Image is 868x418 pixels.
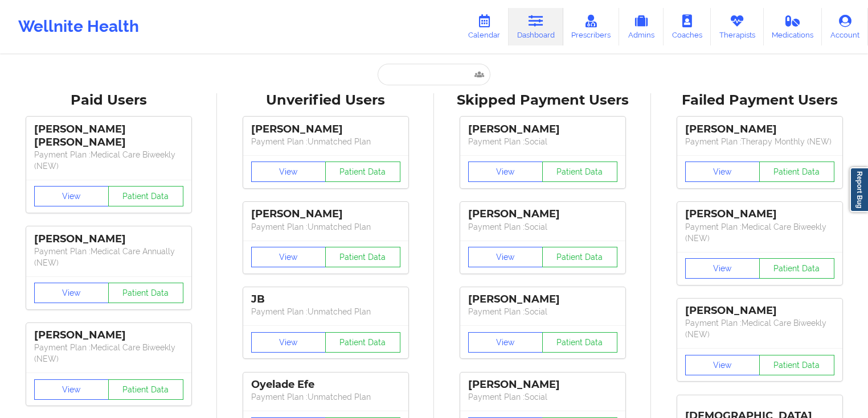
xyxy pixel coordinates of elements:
div: [PERSON_NAME] [34,233,183,246]
div: [PERSON_NAME] [685,208,834,221]
p: Payment Plan : Medical Care Biweekly (NEW) [685,317,834,340]
button: View [251,247,326,267]
div: [PERSON_NAME] [251,208,400,221]
button: Patient Data [759,355,834,375]
button: View [468,247,543,267]
div: [PERSON_NAME] [685,123,834,136]
div: [PERSON_NAME] [685,304,834,317]
button: View [251,162,326,182]
button: Patient Data [325,162,400,182]
p: Payment Plan : Medical Care Biweekly (NEW) [34,149,183,172]
div: Failed Payment Users [659,92,860,109]
p: Payment Plan : Social [468,306,617,317]
button: View [685,162,760,182]
button: View [468,332,543,353]
div: Oyelade Efe [251,378,400,391]
button: View [468,162,543,182]
button: Patient Data [325,332,400,353]
p: Payment Plan : Medical Care Biweekly (NEW) [34,342,183,365]
div: [PERSON_NAME] [468,123,617,136]
button: View [34,283,109,303]
div: [PERSON_NAME] [34,329,183,342]
button: Patient Data [542,247,617,267]
p: Payment Plan : Unmatched Plan [251,221,400,233]
button: View [685,355,760,375]
p: Payment Plan : Social [468,221,617,233]
a: Prescribers [563,8,620,45]
button: Patient Data [542,332,617,353]
div: [PERSON_NAME] [468,378,617,391]
button: Patient Data [759,258,834,279]
button: Patient Data [542,162,617,182]
a: Medications [764,8,822,45]
button: Patient Data [759,162,834,182]
p: Payment Plan : Therapy Monthly (NEW) [685,136,834,147]
a: Therapists [711,8,764,45]
button: Patient Data [108,186,183,206]
button: View [251,332,326,353]
button: Patient Data [325,247,400,267]
p: Payment Plan : Social [468,391,617,403]
div: [PERSON_NAME] [468,208,617,221]
button: View [34,186,109,206]
a: Coaches [664,8,711,45]
div: [PERSON_NAME] [251,123,400,136]
div: Unverified Users [225,92,426,109]
button: View [685,258,760,279]
p: Payment Plan : Unmatched Plan [251,306,400,317]
a: Dashboard [509,8,563,45]
button: View [34,379,109,400]
a: Account [822,8,868,45]
a: Calendar [460,8,509,45]
p: Payment Plan : Social [468,136,617,147]
p: Payment Plan : Medical Care Biweekly (NEW) [685,221,834,244]
p: Payment Plan : Medical Care Annually (NEW) [34,246,183,268]
div: JB [251,293,400,306]
p: Payment Plan : Unmatched Plan [251,391,400,403]
button: Patient Data [108,283,183,303]
div: Paid Users [8,92,209,109]
div: Skipped Payment Users [442,92,643,109]
a: Report Bug [850,167,868,212]
p: Payment Plan : Unmatched Plan [251,136,400,147]
div: [PERSON_NAME] [468,293,617,306]
div: [PERSON_NAME] [PERSON_NAME] [34,123,183,149]
a: Admins [619,8,664,45]
button: Patient Data [108,379,183,400]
